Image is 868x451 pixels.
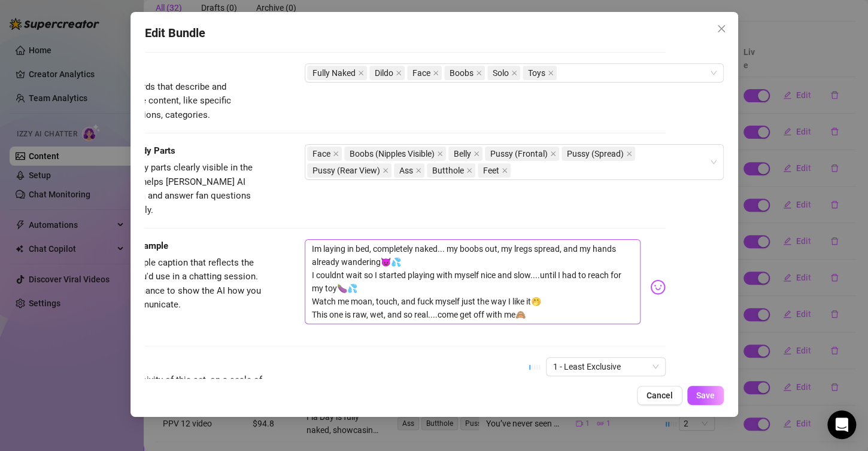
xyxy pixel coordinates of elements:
textarea: Im laying in bed, completely naked... my boobs out, my lregs spread, and my hands already wanderi... [305,239,641,324]
span: Boobs [444,66,485,80]
span: Boobs (Nipples Visible) [350,147,435,160]
span: close [476,70,482,76]
span: Pussy (Rear View) [307,163,391,178]
span: Boobs [450,66,474,80]
span: Boobs (Nipples Visible) [344,147,446,161]
span: Toys [523,66,557,80]
span: close [437,151,443,157]
span: Solo [487,66,520,80]
span: close [502,167,508,173]
span: close [333,151,339,157]
span: Toys [528,66,545,80]
span: Butthole [427,163,475,178]
button: Save [687,386,724,405]
span: Face [412,66,430,80]
span: close [474,151,479,157]
span: Solo [493,66,509,80]
span: Fully Naked [307,66,367,80]
span: close [626,151,632,157]
img: svg%3e [650,279,666,295]
span: Save [696,391,715,400]
span: Dildo [369,66,405,80]
span: Provide a sample caption that reflects the exact style you'd use in a chatting session. This is y... [87,257,261,310]
span: Level of exclusivity of this set, on a scale of 1 to 5. This helps the AI to drip content in the ... [87,374,262,413]
span: Pussy (Frontal) [485,147,559,161]
span: Belly [454,147,471,160]
span: Pussy (Spread) [562,147,635,161]
button: Cancel [637,386,682,405]
span: close [396,70,402,76]
span: close [383,167,389,173]
span: Face [407,66,442,80]
span: Select the body parts clearly visible in the content. This helps [PERSON_NAME] AI suggest media a... [87,162,253,215]
span: Edit Bundle [145,24,205,42]
span: Feet [478,163,511,178]
span: 1 - Least Exclusive [553,358,658,376]
button: Close [712,19,731,38]
span: close [433,70,439,76]
span: close [550,151,556,157]
span: close [466,167,472,173]
span: close [415,167,421,173]
span: Butthole [432,164,464,177]
span: Pussy (Spread) [567,147,624,160]
span: Ass [399,164,413,177]
span: Feet [483,164,499,177]
span: Belly [448,147,482,161]
span: close [548,70,554,76]
span: Face [307,147,342,161]
span: Face [312,147,330,160]
span: Pussy (Frontal) [490,147,548,160]
div: Open Intercom Messenger [827,410,856,439]
span: Simple keywords that describe and summarize the content, like specific fetishes, positions, categ... [87,81,231,120]
span: close [717,24,726,33]
span: Close [712,24,731,33]
span: Pussy (Rear View) [312,164,380,177]
span: Fully Naked [312,66,356,80]
span: close [511,70,517,76]
span: Cancel [647,391,673,400]
span: Ass [394,163,424,178]
span: Dildo [375,66,393,80]
span: close [358,70,364,76]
